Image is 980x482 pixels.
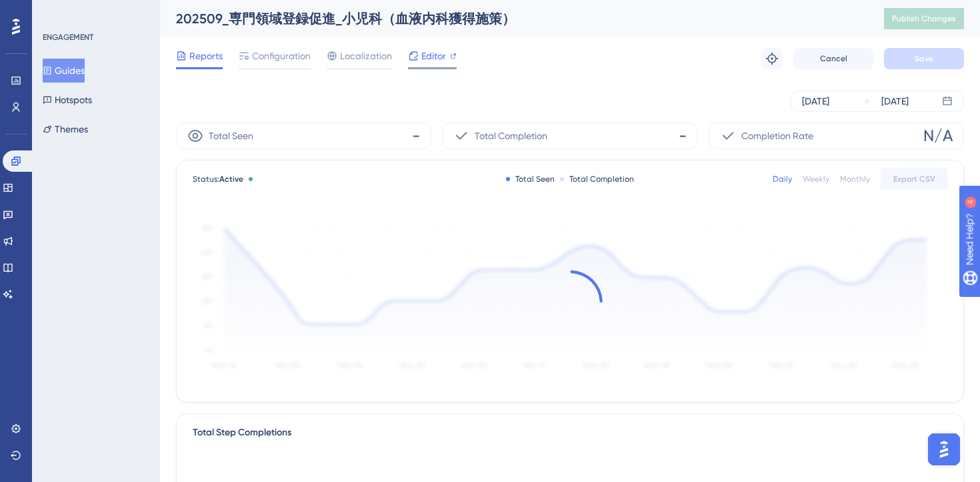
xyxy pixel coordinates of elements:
[475,128,547,144] span: Total Completion
[820,53,847,64] span: Cancel
[43,32,93,43] div: ENGAGEMENT
[803,174,829,184] div: Weekly
[793,48,873,69] button: Cancel
[176,9,851,28] div: 202509_専門領域登録促進_小児科（血液内科獲得施策）
[923,125,953,146] span: N/A
[93,7,97,17] div: 4
[506,174,555,184] div: Total Seen
[43,117,88,141] button: Themes
[741,128,813,144] span: Completion Rate
[189,48,223,64] span: Reports
[773,174,792,184] div: Daily
[560,174,634,184] div: Total Completion
[884,8,964,29] button: Publish Changes
[193,425,291,441] div: Total Step Completions
[881,168,947,190] button: Export CSV
[915,53,933,64] span: Save
[219,174,243,184] span: Active
[209,128,253,144] span: Total Seen
[679,125,687,146] span: -
[252,48,311,64] span: Configuration
[884,48,964,69] button: Save
[893,174,935,184] span: Export CSV
[840,174,870,184] div: Monthly
[43,59,85,83] button: Guides
[881,93,909,109] div: [DATE]
[43,88,92,112] button: Hotspots
[924,429,964,469] iframe: UserGuiding AI Assistant Launcher
[193,174,243,184] span: Status:
[421,48,446,64] span: Editor
[340,48,392,64] span: Localization
[892,13,956,24] span: Publish Changes
[412,125,420,146] span: -
[31,3,83,19] span: Need Help?
[802,93,829,109] div: [DATE]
